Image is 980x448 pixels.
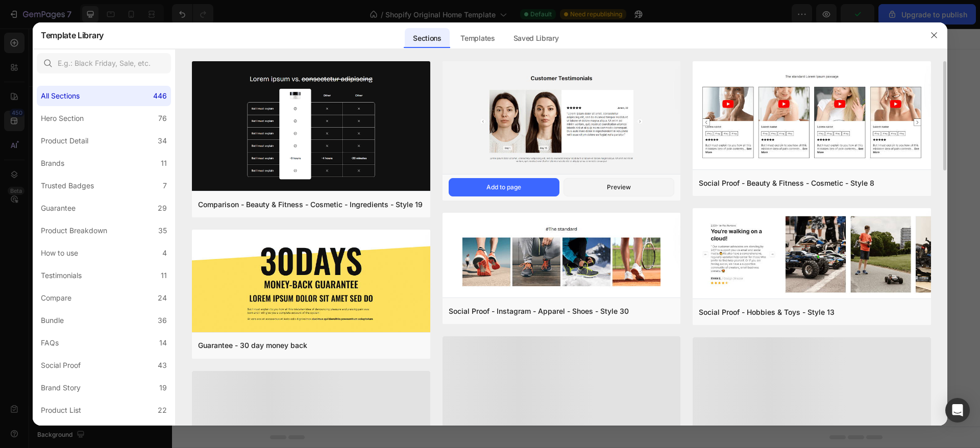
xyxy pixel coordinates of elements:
[607,183,631,192] div: Preview
[452,28,503,48] div: Templates
[158,292,167,304] div: 24
[41,225,107,237] div: Product Breakdown
[41,404,81,416] div: Product List
[159,382,167,394] div: 19
[289,143,359,152] span: inspired by CRO experts
[192,230,430,334] img: g30.png
[505,28,567,48] div: Saved Library
[41,247,78,259] div: How to use
[449,178,559,196] button: Add to page
[198,198,423,211] div: Comparison - Beauty & Fitness - Cosmetic - Ingredients - Style 19
[373,143,428,152] span: from URL or image
[380,107,428,118] span: Add section
[41,112,84,125] div: Hero Section
[449,130,511,141] div: Add blank section
[374,130,428,141] div: Generate layout
[41,337,59,349] div: FAQs
[41,157,64,169] div: Brands
[158,404,167,416] div: 22
[162,247,167,259] div: 4
[41,359,81,371] div: Social Proof
[192,61,430,193] img: c19.png
[161,269,167,282] div: 11
[699,177,874,189] div: Social Proof - Beauty & Fitness - Cosmetic - Style 8
[111,23,128,32] div: Row
[41,135,88,147] div: Product Detail
[443,213,681,300] img: sp30.png
[405,28,449,48] div: Sections
[693,61,931,171] img: sp8.png
[41,269,82,282] div: Testimonials
[442,143,518,152] span: then drag & drop elements
[163,180,167,192] div: 7
[41,22,104,48] h2: Template Library
[37,53,171,73] input: E.g.: Black Friday, Sale, etc.
[563,178,674,196] button: Preview
[158,135,167,147] div: 34
[158,112,167,125] div: 76
[198,339,307,352] div: Guarantee - 30 day money back
[158,225,167,237] div: 35
[159,337,167,349] div: 14
[153,90,167,102] div: 446
[383,48,437,57] div: Drop element here
[161,157,167,169] div: 11
[945,398,970,422] div: Open Intercom Messenger
[158,359,167,371] div: 43
[158,314,167,327] div: 36
[158,202,167,214] div: 29
[449,305,629,317] div: Social Proof - Instagram - Apparel - Shoes - Style 30
[294,130,356,141] div: Choose templates
[486,183,521,192] div: Add to page
[443,61,681,176] img: sp16.png
[41,382,81,394] div: Brand Story
[41,90,80,102] div: All Sections
[693,208,931,301] img: sp13.png
[41,202,76,214] div: Guarantee
[41,292,71,304] div: Compare
[699,306,835,318] div: Social Proof - Hobbies & Toys - Style 13
[41,314,64,327] div: Bundle
[41,180,94,192] div: Trusted Badges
